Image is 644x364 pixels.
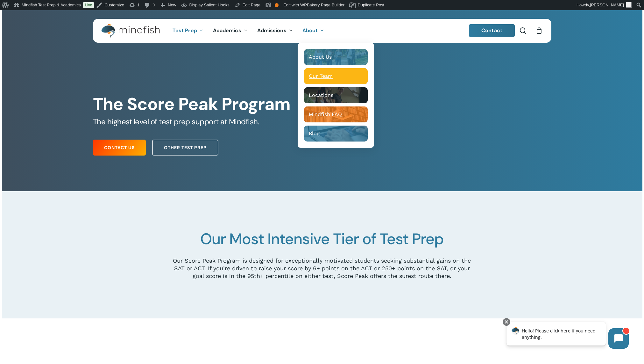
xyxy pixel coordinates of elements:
[104,144,135,151] span: Contact Us
[309,54,332,60] span: About Us
[83,2,94,8] a: Live
[298,28,329,33] a: About
[302,27,318,34] span: About
[168,19,329,43] nav: Main Menu
[152,140,218,156] a: Other Test Prep
[200,229,443,249] span: Our Most Intensive Tier of Test Prep
[93,117,551,127] h5: The highest level of test prep support at Mindfish.
[275,3,279,7] div: OK
[93,94,551,114] h1: The Score Peak Program
[304,49,368,65] a: About Us
[208,28,252,33] a: Academics
[481,27,502,34] span: Contact
[309,92,333,98] span: Locations
[168,28,208,33] a: Test Prep
[257,27,287,34] span: Admissions
[309,73,333,79] span: Our Team
[536,27,543,34] a: Cart
[304,87,368,103] a: Locations
[309,111,342,117] span: Mindfish FAQ
[500,317,635,355] iframe: Chatbot
[304,106,368,122] a: Mindfish FAQ
[304,126,368,142] a: Blog
[171,257,473,280] p: Our Score Peak Program is designed for exceptionally motivated students seeking substantial gains...
[173,27,197,34] span: Test Prep
[164,144,207,151] span: Other Test Prep
[213,27,241,34] span: Academics
[469,24,515,37] a: Contact
[93,19,551,43] header: Main Menu
[93,140,146,156] a: Contact Us
[309,130,320,136] span: Blog
[304,68,368,84] a: Our Team
[590,3,624,7] span: [PERSON_NAME]
[252,28,298,33] a: Admissions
